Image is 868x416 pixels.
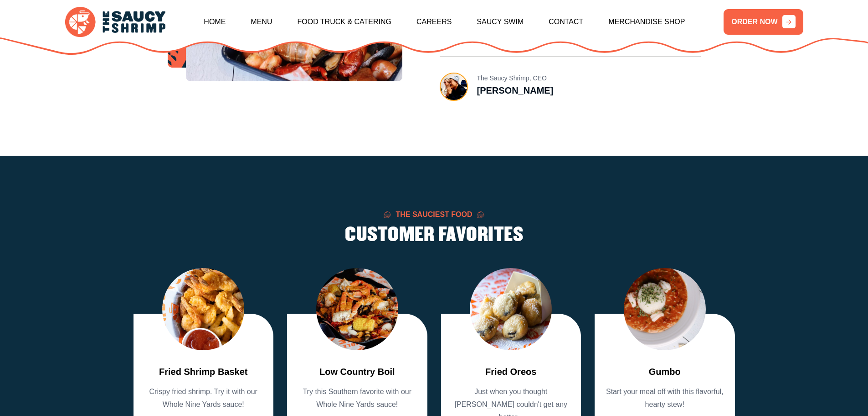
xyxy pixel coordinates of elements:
a: Gumbo [649,365,681,379]
p: Start your meal off with this flavorful, hearty stew! [604,385,726,411]
a: Menu [251,2,272,42]
h3: [PERSON_NAME] [477,85,554,96]
span: The Sauciest Food [395,211,472,218]
a: Low Country Boil [319,365,395,379]
a: Saucy Swim [477,2,524,42]
a: Merchandise Shop [608,2,685,42]
p: Try this Southern favorite with our Whole Nine Yards sauce! [296,385,418,411]
a: Fried Oreos [485,365,536,379]
img: Author Image [441,74,467,100]
a: Fried Shrimp Basket [159,365,248,379]
img: food Image [624,268,706,350]
a: Careers [416,2,452,42]
h2: CUSTOMER FAVORITES [345,224,523,246]
a: ORDER NOW [724,9,803,35]
a: Home [204,2,226,42]
img: logo [65,7,165,37]
a: Food Truck & Catering [297,2,391,42]
img: food Image [316,268,398,350]
img: food Image [470,268,552,350]
img: food Image [162,268,244,350]
span: The Saucy Shrimp, CEO [477,74,547,83]
p: Crispy fried shrimp. Try it with our Whole Nine Yards sauce! [143,385,265,411]
a: Contact [549,2,583,42]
